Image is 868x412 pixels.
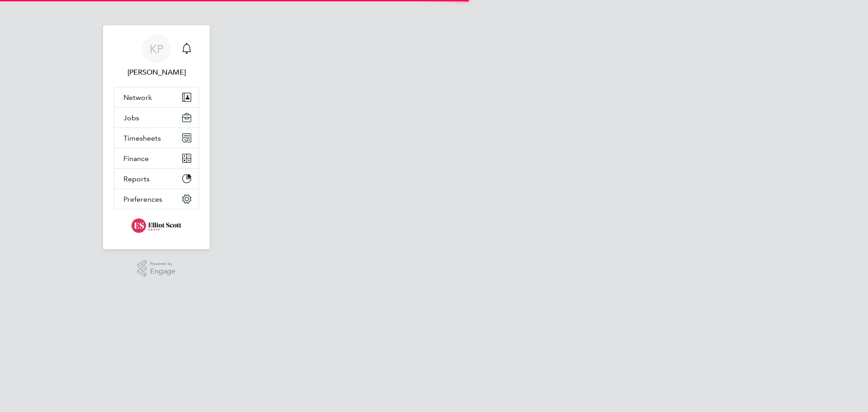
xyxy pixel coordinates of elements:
a: Powered byEngage [137,260,176,277]
a: Go to home page [114,218,199,233]
nav: Main navigation [103,25,210,249]
span: Kimberley Phillips [114,67,199,78]
img: elliotscottgroup-logo-retina.png [132,218,181,233]
span: Finance [123,154,149,163]
span: Jobs [123,114,139,122]
span: Timesheets [123,134,161,142]
button: Network [114,87,198,107]
span: Preferences [123,195,162,204]
span: Reports [123,175,150,183]
button: Timesheets [114,128,198,148]
button: Jobs [114,108,198,128]
button: Reports [114,169,198,189]
span: Engage [150,268,175,275]
span: Powered by [150,260,175,268]
span: KP [150,43,163,55]
a: KP[PERSON_NAME] [114,34,199,78]
span: Network [123,93,152,102]
button: Preferences [114,189,198,209]
button: Finance [114,148,198,168]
